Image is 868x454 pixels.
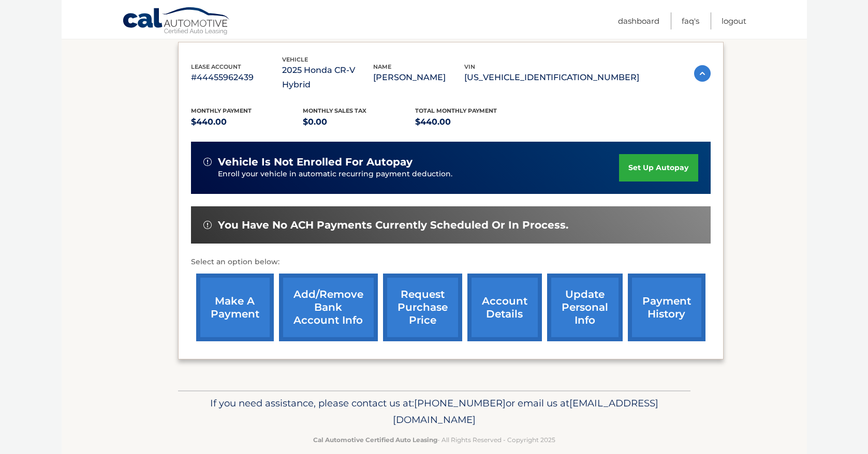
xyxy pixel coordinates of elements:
p: 2025 Honda CR-V Hybrid [282,63,373,92]
a: Dashboard [618,12,659,29]
a: Add/Remove bank account info [279,274,378,341]
span: Monthly sales Tax [303,107,366,114]
p: [PERSON_NAME] [373,70,464,85]
strong: Cal Automotive Certified Auto Leasing [313,436,437,444]
p: $0.00 [303,115,415,129]
a: account details [467,274,542,341]
p: Select an option below: [191,256,711,268]
p: #44455962439 [191,70,282,85]
p: $440.00 [415,115,527,129]
span: name [373,63,391,70]
a: update personal info [547,274,623,341]
span: vin [464,63,475,70]
span: Total Monthly Payment [415,107,497,114]
a: set up autopay [619,154,698,181]
span: vehicle [282,56,308,63]
a: make a payment [196,274,274,341]
p: Enroll your vehicle in automatic recurring payment deduction. [218,169,620,180]
p: $440.00 [191,115,303,129]
span: Monthly Payment [191,107,252,114]
p: - All Rights Reserved - Copyright 2025 [185,434,684,445]
img: accordion-active.svg [694,65,711,82]
a: Logout [722,12,746,29]
span: You have no ACH payments currently scheduled or in process. [218,219,568,232]
a: FAQ's [682,12,699,29]
a: request purchase price [383,274,462,341]
p: [US_VEHICLE_IDENTIFICATION_NUMBER] [464,70,639,85]
img: alert-white.svg [203,221,212,229]
span: [PHONE_NUMBER] [414,397,506,409]
p: If you need assistance, please contact us at: or email us at [185,395,684,428]
img: alert-white.svg [203,158,212,166]
span: [EMAIL_ADDRESS][DOMAIN_NAME] [393,397,658,426]
span: vehicle is not enrolled for autopay [218,156,413,169]
a: payment history [628,274,705,341]
a: Cal Automotive [122,7,231,37]
span: lease account [191,63,241,70]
